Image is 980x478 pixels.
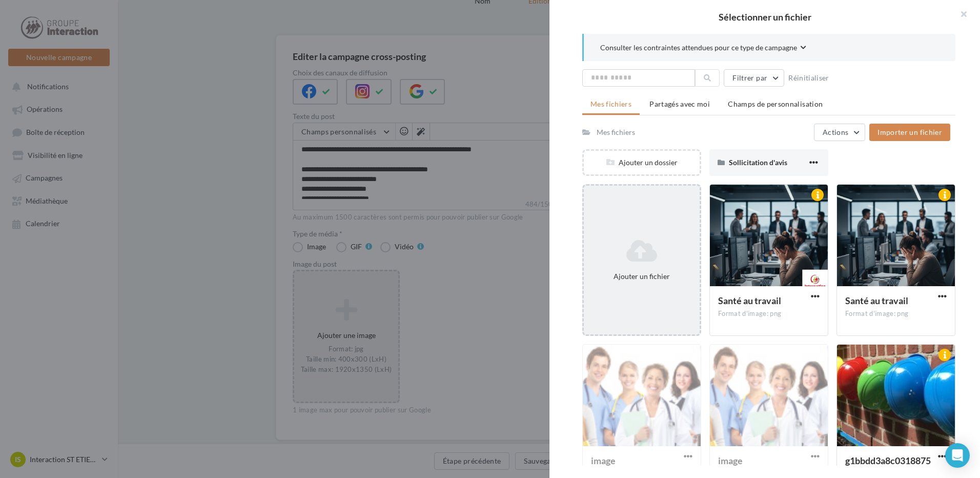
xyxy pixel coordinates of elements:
[869,124,950,141] button: Importer un fichier
[845,295,908,306] span: Santé au travail
[600,43,797,53] span: Consulter les contraintes attendues pour ce type de campagne
[728,99,823,108] span: Champs de personnalisation
[588,271,696,282] div: Ajouter un fichier
[597,127,635,137] div: Mes fichiers
[590,99,631,108] span: Mes fichiers
[845,309,947,318] div: Format d'image: png
[877,128,942,136] span: Importer un fichier
[718,295,781,306] span: Santé au travail
[566,12,964,22] h2: Sélectionner un fichier
[814,124,865,141] button: Actions
[823,128,848,136] span: Actions
[649,99,710,108] span: Partagés avec moi
[718,309,820,318] div: Format d'image: png
[600,42,806,55] button: Consulter les contraintes attendues pour ce type de campagne
[584,157,700,168] div: Ajouter un dossier
[945,443,970,468] div: Open Intercom Messenger
[784,72,833,84] button: Réinitialiser
[729,158,787,167] span: Sollicitation d'avis
[724,69,784,87] button: Filtrer par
